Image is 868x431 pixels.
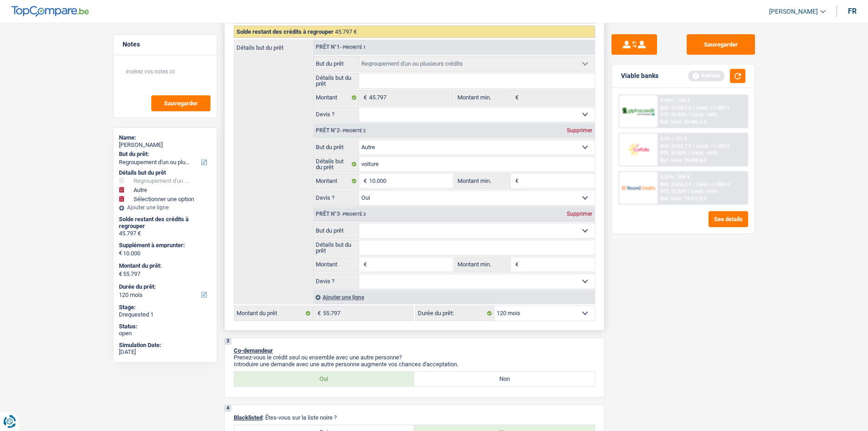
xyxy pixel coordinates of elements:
span: € [119,270,122,278]
span: Co-demandeur [234,347,273,354]
span: [PERSON_NAME] [769,8,818,16]
span: € [511,174,521,188]
label: Supplément à emprunter: [119,242,210,249]
span: € [359,90,369,105]
span: Limit: <65% [691,188,718,194]
label: But du prêt [313,223,360,238]
div: 3 [225,338,231,345]
div: Supprimer [565,211,595,217]
label: Montant min. [455,174,511,188]
div: Ajouter une ligne [313,291,595,304]
div: Détails but du prêt [119,169,211,177]
span: / [693,143,694,149]
label: Montant [313,90,360,105]
div: 4 [225,405,231,412]
div: 9.9% | 721 € [660,136,687,142]
span: DTI: 32.53% [660,188,687,194]
span: Solde restant des crédits à regrouper [236,28,334,35]
div: Supprimer [565,128,595,133]
div: 45.797 € [119,230,211,237]
span: € [313,306,323,321]
span: Limit: >1.100 € [696,143,729,149]
span: Limit: <60% [691,112,718,118]
div: Ajouter une ligne [119,204,211,211]
label: Détails but du prêt [313,157,360,171]
span: - Priorité 1 [340,45,366,50]
a: [PERSON_NAME] [762,4,826,19]
label: Montant min. [455,90,511,105]
label: Détails but du prêt [313,240,360,255]
label: Durée du prêt: [119,283,210,291]
label: Oui [234,372,415,386]
label: Montant [313,174,360,188]
label: Détails but du prêt [313,73,360,88]
label: Devis ? [313,191,360,205]
label: Montant min. [455,257,511,272]
div: 9.45% | 709 € [660,174,690,180]
label: Non [414,372,595,386]
button: See details [709,211,748,227]
label: But du prêt [313,140,360,155]
span: € [359,174,369,188]
span: / [693,105,694,111]
div: 9.99% | 724 € [660,98,690,104]
div: fr [848,7,857,16]
div: Stage: [119,304,211,311]
div: Prêt n°2 [313,128,368,134]
h5: Notes [123,41,208,48]
div: Solde restant des crédits à regrouper [119,216,211,230]
div: Name: [119,134,211,141]
span: - Priorité 3 [340,212,366,217]
div: Ref. Cost: 20 288,6 € [660,157,707,163]
span: NAI: 2 635,3 € [660,182,691,187]
span: / [688,150,690,156]
img: Cofidis [621,141,655,158]
p: Prenez-vous le crédit seul ou ensemble avec une autre personne? [234,354,595,361]
div: Drequested 1 [119,311,211,318]
label: Devis ? [313,107,360,122]
div: open [119,330,211,337]
img: TopCompare Logo [11,6,89,17]
div: Ref. Cost: 19 311,8 € [660,196,707,202]
div: Refresh [688,71,724,81]
span: NAI: 2 620,2 € [660,105,691,111]
span: 45.797 € [335,28,357,35]
div: Prêt n°3 [313,211,368,217]
span: Limit: <60% [691,150,718,156]
label: But du prêt [313,57,360,71]
label: Devis ? [313,274,360,289]
label: Détails but du prêt [234,40,313,51]
span: € [359,257,369,272]
span: Limit: >1.000 € [696,105,729,111]
p: : Êtes-vous sur la liste noire ? [234,414,595,421]
div: [PERSON_NAME] [119,141,211,149]
label: Durée du prêt: [416,306,494,321]
button: Sauvegarder [687,34,755,55]
div: Ref. Cost: 20 485,4 € [660,119,707,125]
span: / [693,182,694,187]
label: But du prêt: [119,151,210,158]
span: Blacklisted [234,414,262,421]
div: [DATE] [119,348,211,356]
label: Montant du prêt [234,306,313,321]
button: Sauvegarder [151,95,211,111]
img: Record Credits [621,179,655,196]
span: Sauvegarder [164,100,198,106]
p: Introduire une demande avec une autre personne augmente vos chances d'acceptation. [234,361,595,368]
span: / [688,112,690,118]
span: DTI: 32.92% [660,112,687,118]
label: Montant du prêt: [119,262,210,270]
div: Viable banks [621,72,658,80]
span: - Priorité 2 [340,128,366,133]
div: Status: [119,323,211,330]
span: / [688,188,690,194]
span: NAI: 2 622,7 € [660,143,691,149]
span: Limit: >1.506 € [696,182,729,187]
span: € [511,257,521,272]
div: Prêt n°1 [313,44,368,50]
span: € [119,249,122,257]
label: Montant [313,257,360,272]
span: € [511,90,521,105]
span: DTI: 32.85% [660,150,687,156]
img: AlphaCredit [621,106,655,117]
